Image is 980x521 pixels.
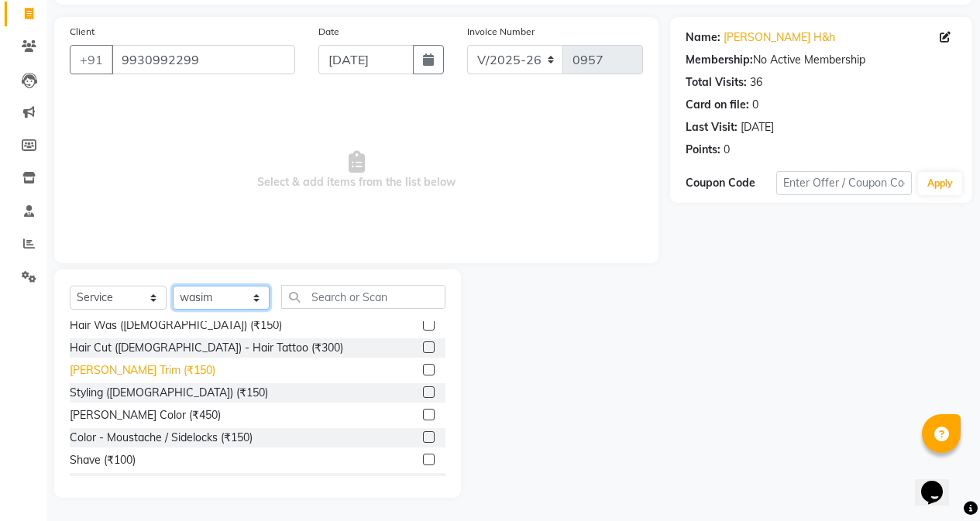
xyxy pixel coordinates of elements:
div: Coupon Code [686,175,776,191]
label: Invoice Number [467,25,535,39]
div: Color - Moustache / Sidelocks (₹150) [70,430,253,446]
span: Select & add items from the list below [70,93,643,248]
div: Last Visit: [686,119,738,135]
button: Apply [918,172,962,195]
div: 0 [724,142,730,158]
div: 36 [750,74,762,91]
div: Hair Cut ([DEMOGRAPHIC_DATA]) Boy 10years (₹250) [70,475,342,491]
div: [DATE] [741,119,774,135]
a: [PERSON_NAME] H&h [724,29,835,46]
div: 0 [752,97,758,113]
div: Hair Was ([DEMOGRAPHIC_DATA]) (₹150) [70,317,282,334]
label: Date [318,25,339,39]
div: Styling ([DEMOGRAPHIC_DATA]) (₹150) [70,385,268,401]
div: Points: [686,142,720,158]
div: Hair Cut ([DEMOGRAPHIC_DATA]) - Hair Tattoo (₹300) [70,340,343,356]
div: [PERSON_NAME] Trim (₹150) [70,362,215,379]
div: Total Visits: [686,74,747,91]
iframe: chat widget [915,459,965,506]
input: Search by Name/Mobile/Email/Code [112,45,295,74]
div: Name: [686,29,720,46]
input: Enter Offer / Coupon Code [776,171,912,195]
input: Search or Scan [281,285,445,309]
label: Client [70,25,95,39]
div: Card on file: [686,97,749,113]
div: Shave (₹100) [70,452,136,468]
div: [PERSON_NAME] Color (₹450) [70,407,221,423]
div: Membership: [686,52,753,68]
div: No Active Membership [686,52,957,68]
button: +91 [70,45,113,74]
